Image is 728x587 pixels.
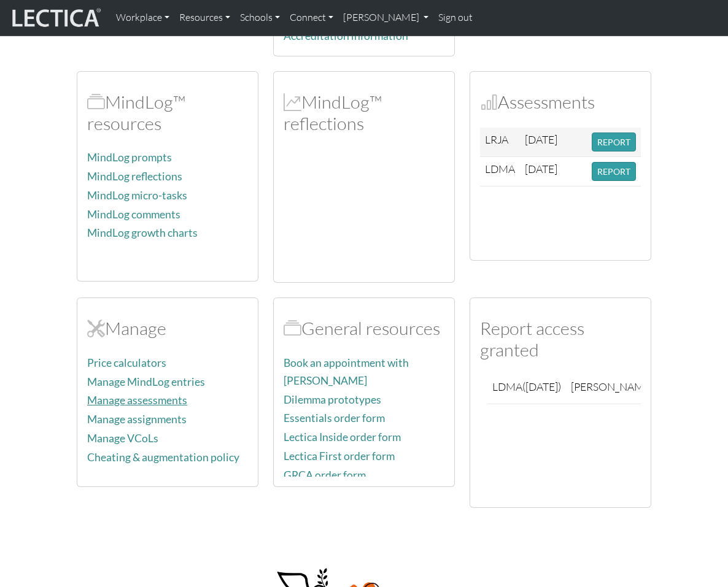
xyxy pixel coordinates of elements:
[284,469,366,481] a: GRCA order form
[284,318,444,339] h2: General resources
[480,156,520,186] td: LDMA
[522,380,561,393] span: ([DATE])
[87,317,105,339] span: Manage
[592,132,636,152] button: REPORT
[284,412,385,424] a: Essentials order form
[87,375,205,388] a: Manage MindLog entries
[571,380,653,394] div: [PERSON_NAME]
[87,356,166,369] a: Price calculators
[87,91,105,113] span: MindLog™ resources
[338,5,433,31] a: [PERSON_NAME]
[87,170,182,183] a: MindLog reflections
[284,450,395,462] a: Lectica First order form
[235,5,285,31] a: Schools
[87,208,180,221] a: MindLog comments
[87,318,248,339] h2: Manage
[87,91,248,134] h2: MindLog™ resources
[87,226,198,239] a: MindLog growth charts
[284,431,401,443] a: Lectica Inside order form
[87,189,187,202] a: MindLog micro-tasks
[525,162,557,175] span: [DATE]
[174,5,235,31] a: Resources
[525,132,557,146] span: [DATE]
[284,317,301,339] span: Resources
[87,451,239,464] a: Cheating & augmentation policy
[285,5,338,31] a: Connect
[480,91,498,113] span: Assessments
[87,432,158,445] a: Manage VCoLs
[111,5,174,31] a: Workplace
[87,394,187,407] a: Manage assessments
[284,393,381,406] a: Dilemma prototypes
[284,91,444,134] h2: MindLog™ reflections
[284,356,409,387] a: Book an appointment with [PERSON_NAME]
[433,5,478,31] a: Sign out
[480,128,520,157] td: LRJA
[284,91,301,113] span: MindLog
[9,6,101,29] img: lecticalive
[487,375,566,404] td: LDMA
[480,318,641,360] h2: Report access granted
[592,162,636,181] button: REPORT
[87,151,172,164] a: MindLog prompts
[284,29,408,42] a: Accreditation information
[480,91,641,113] h2: Assessments
[87,413,187,426] a: Manage assignments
